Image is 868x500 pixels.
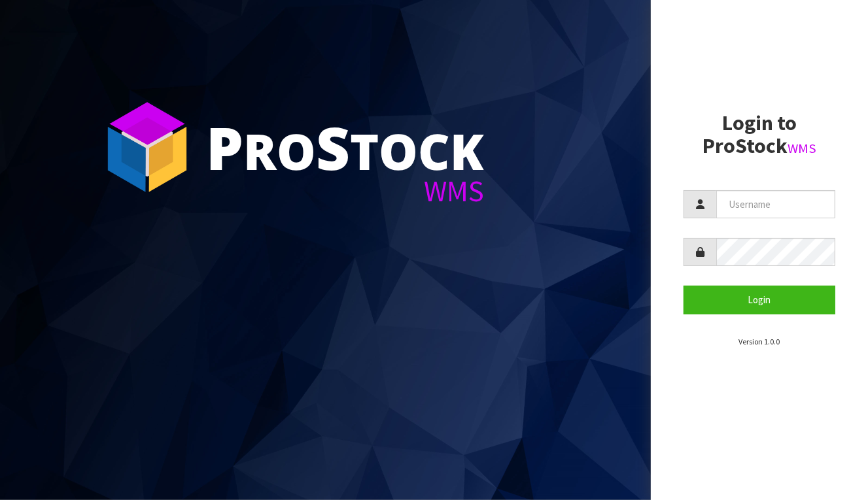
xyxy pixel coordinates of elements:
h2: Login to ProStock [684,112,835,158]
button: Login [684,286,835,314]
div: WMS [206,176,484,206]
span: P [206,107,243,187]
small: WMS [788,140,816,157]
img: ProStock Cube [98,98,196,196]
input: Username [716,190,835,218]
div: ro tock [206,118,484,176]
small: Version 1.0.0 [739,337,780,346]
span: S [316,107,350,187]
